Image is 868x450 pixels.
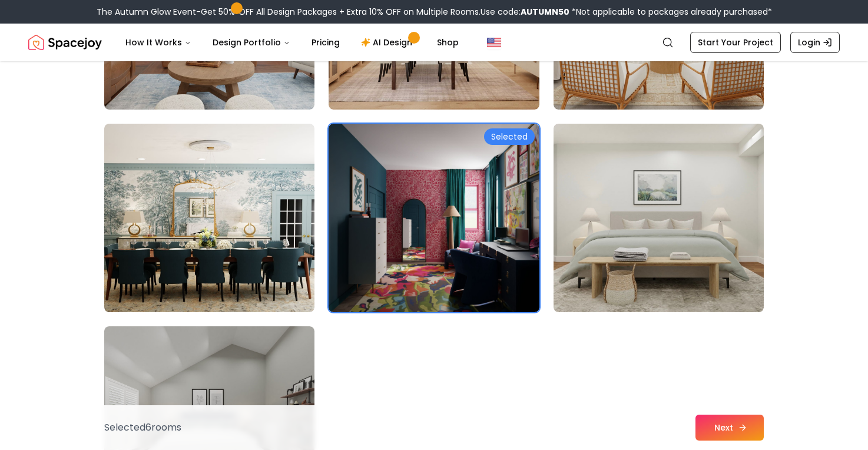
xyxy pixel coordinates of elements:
nav: Global [28,24,840,61]
img: Room room-97 [104,124,314,312]
span: Use code: [481,6,569,18]
nav: Main [116,31,468,54]
a: Pricing [302,31,349,54]
span: *Not applicable to packages already purchased* [569,6,772,18]
div: The Autumn Glow Event-Get 50% OFF All Design Packages + Extra 10% OFF on Multiple Rooms. [97,6,772,18]
a: AI Design [352,31,425,54]
img: Spacejoy Logo [28,31,102,54]
img: Room room-98 [329,124,539,312]
a: Login [790,32,840,53]
img: Room room-99 [554,124,764,312]
img: United States [487,35,501,49]
button: Next [695,415,764,441]
button: Design Portfolio [203,31,300,54]
a: Shop [428,31,468,54]
a: Spacejoy [28,31,102,54]
div: Selected [484,128,535,145]
a: Start Your Project [690,32,781,53]
p: Selected 6 room s [104,421,181,435]
b: AUTUMN50 [521,6,569,18]
button: How It Works [116,31,201,54]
